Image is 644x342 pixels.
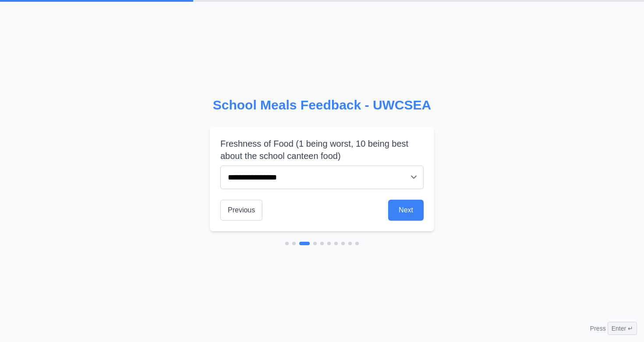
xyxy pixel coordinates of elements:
[210,97,434,113] h2: School Meals Feedback - UWCSEA
[590,322,637,335] div: Press
[220,200,262,221] button: Previous
[608,322,637,335] span: Enter ↵
[220,138,424,162] label: Freshness of Food (1 being worst, 10 being best about the school canteen food)
[388,200,424,221] button: Next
